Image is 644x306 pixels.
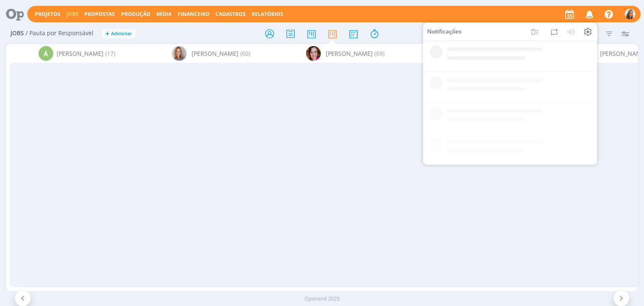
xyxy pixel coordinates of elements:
a: Financeiro [178,10,210,18]
span: Cadastros [216,10,246,18]
span: [PERSON_NAME] [57,49,104,58]
span: (17) [105,49,115,58]
button: Financeiro [175,11,212,18]
span: Jobs [10,30,24,37]
span: (60) [240,49,250,58]
button: V [624,7,636,21]
a: Mídia [156,10,171,18]
span: [PERSON_NAME] [192,49,239,58]
span: Propostas [84,10,115,18]
a: Jobs [66,10,78,18]
a: Projetos [35,10,60,18]
button: Mídia [154,11,174,18]
a: Relatórios [252,10,283,18]
button: Cadastros [213,11,248,18]
a: Produção [121,10,151,18]
button: Projetos [32,11,63,18]
img: A [172,46,187,61]
img: B [306,46,321,61]
span: / Pauta por Responsável [26,30,93,37]
span: (69) [374,49,384,58]
button: Jobs [64,11,81,18]
span: Notificações [427,28,462,35]
img: V [625,9,635,19]
span: Adicionar [111,31,132,36]
span: [PERSON_NAME] [326,49,373,58]
button: Propostas [82,11,117,18]
span: + [105,29,109,38]
button: +Adicionar [102,29,135,38]
button: Produção [119,11,153,18]
div: A [39,46,53,61]
button: Relatórios [249,11,286,18]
